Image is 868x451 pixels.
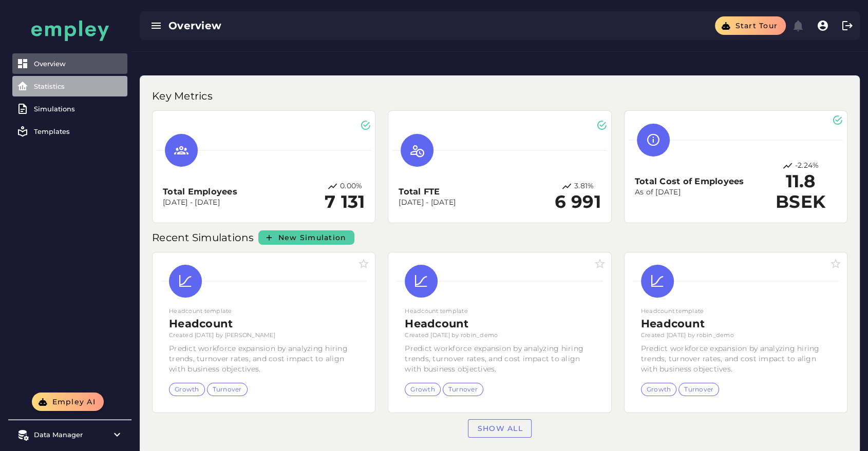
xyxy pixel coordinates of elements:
[715,16,786,35] button: Start tour
[278,233,347,242] span: New Simulation
[51,397,96,406] span: Empley AI
[12,99,127,119] a: Simulations
[477,424,522,433] span: Show all
[468,419,531,438] a: Show all
[635,187,764,198] p: As of [DATE]
[163,186,314,198] h3: Total Employees
[340,181,362,192] p: 0.00%
[34,60,123,68] div: Overview
[12,76,127,96] a: Statistics
[399,198,550,208] p: [DATE] - [DATE]
[168,18,442,33] div: Overview
[764,171,837,212] h2: 11.8 BSEK
[12,121,127,142] a: Templates
[795,161,819,171] p: -2.24%
[734,21,778,30] span: Start tour
[574,181,594,192] p: 3.81%
[152,88,215,104] p: Key Metrics
[399,186,550,198] h3: Total FTE
[163,198,314,208] p: [DATE] - [DATE]
[32,393,104,411] button: Empley AI
[554,192,600,212] h2: 6 991
[34,430,106,439] div: Data Manager
[325,192,365,212] h2: 7 131
[34,105,123,113] div: Simulations
[635,175,764,187] h3: Total Cost of Employees
[152,229,256,246] p: Recent Simulations
[258,230,355,245] a: New Simulation
[34,82,123,90] div: Statistics
[12,53,127,74] a: Overview
[34,127,123,135] div: Templates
